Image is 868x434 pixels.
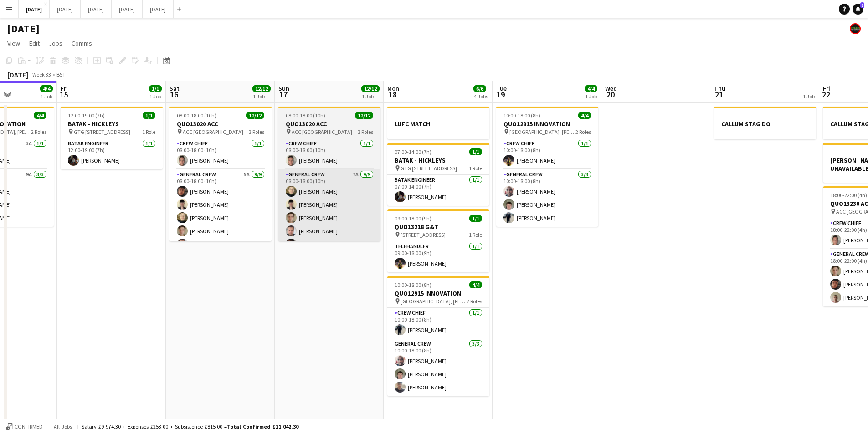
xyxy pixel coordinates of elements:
button: [DATE] [50,0,81,18]
button: [DATE] [81,0,112,18]
span: Jobs [49,39,62,47]
div: Salary £9 974.30 + Expenses £253.00 + Subsistence £815.00 = [82,423,298,430]
div: [DATE] [7,70,28,79]
button: Confirmed [5,422,44,432]
button: [DATE] [143,0,174,18]
span: Confirmed [15,424,43,430]
a: Edit [26,37,43,49]
a: Jobs [45,37,66,49]
a: View [4,37,24,49]
a: 1 [853,4,863,15]
app-user-avatar: KONNECT HQ [850,23,861,34]
span: All jobs [52,423,74,430]
span: Week 33 [30,71,53,78]
span: Comms [72,39,92,47]
a: Comms [68,37,96,49]
span: Total Confirmed £11 042.30 [227,423,298,430]
h1: [DATE] [7,22,40,36]
span: Edit [29,39,40,47]
button: [DATE] [112,0,143,18]
div: BST [56,71,66,78]
button: [DATE] [19,0,50,18]
span: View [7,39,20,47]
span: 1 [860,2,864,8]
